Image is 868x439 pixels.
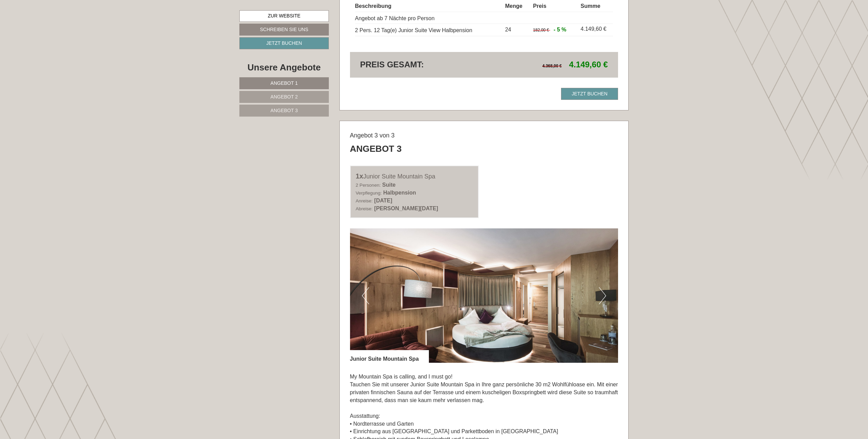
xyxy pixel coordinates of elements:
[355,1,503,12] th: Beschreibung
[356,198,373,203] small: Anreise:
[362,287,369,304] button: Previous
[350,228,618,363] img: image
[270,80,298,86] span: Angebot 1
[569,60,608,69] span: 4.149,60 €
[270,108,298,113] span: Angebot 3
[561,88,618,100] a: Jetzt buchen
[578,1,613,12] th: Summe
[270,94,298,99] span: Angebot 2
[355,24,503,36] td: 2 Pers. 12 Tag(e) Junior Suite View Halbpension
[356,171,473,181] div: Junior Suite Mountain Spa
[239,24,329,36] a: Schreiben Sie uns
[502,24,530,36] td: 24
[383,190,416,196] b: Halbpension
[374,198,392,203] b: [DATE]
[239,61,329,74] div: Unsere Angebote
[382,182,395,188] b: Suite
[502,1,530,12] th: Menge
[356,190,382,196] small: Verpflegung:
[239,10,329,22] a: Zur Website
[554,27,566,32] span: - 5 %
[578,24,613,36] td: 4.149,60 €
[355,59,484,70] div: Preis gesamt:
[530,1,578,12] th: Preis
[356,206,373,211] small: Abreise:
[374,205,438,211] b: [PERSON_NAME][DATE]
[356,183,381,188] small: 2 Personen:
[599,287,606,304] button: Next
[355,12,503,24] td: Angebot ab 7 Nächte pro Person
[239,37,329,49] a: Jetzt buchen
[356,172,363,180] b: 1x
[350,143,402,155] div: Angebot 3
[542,64,562,68] span: 4.368,00 €
[350,132,395,139] span: Angebot 3 von 3
[350,350,429,363] div: Junior Suite Mountain Spa
[533,28,549,32] span: 182,00 €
